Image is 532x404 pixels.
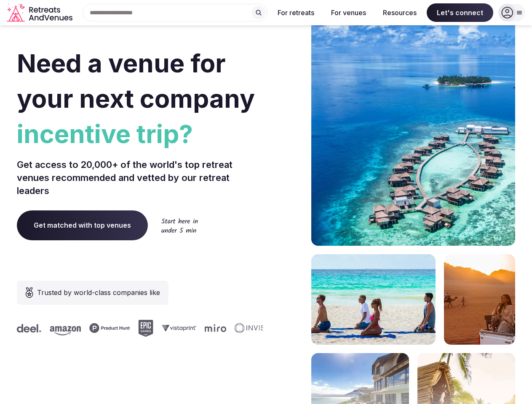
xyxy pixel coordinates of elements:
svg: Vistaprint company logo [161,324,196,332]
img: Start here in under 5 min [161,218,198,233]
span: Need a venue for your next company [17,48,255,114]
span: Trusted by world-class companies like [37,287,160,298]
svg: Invisible company logo [234,323,281,333]
img: yoga on tropical beach [311,254,436,345]
svg: Deel company logo [16,324,41,332]
svg: Miro company logo [204,324,226,332]
svg: Retreats and Venues company logo [7,3,74,22]
svg: Epic Games company logo [138,320,153,337]
span: incentive trip? [17,116,263,151]
a: Visit the homepage [7,3,74,22]
img: woman sitting in back of truck with camels [444,254,515,345]
button: Resources [376,3,423,22]
p: Get access to 20,000+ of the world's top retreat venues recommended and vetted by our retreat lea... [17,158,263,197]
button: For venues [324,3,373,22]
span: Let's connect [427,3,493,22]
button: For retreats [271,3,321,22]
a: Get matched with top venues [17,210,148,240]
